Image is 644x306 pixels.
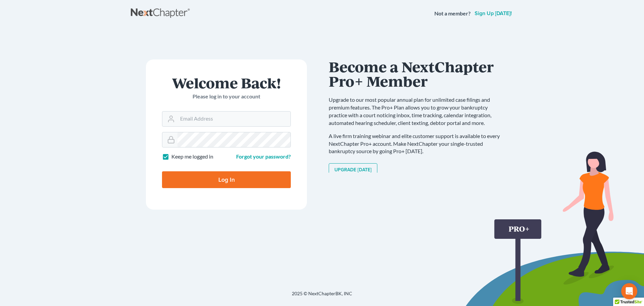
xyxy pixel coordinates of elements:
[236,153,291,160] a: Forgot your password?
[473,11,513,16] a: Sign up [DATE]!
[171,153,213,161] label: Keep me logged in
[162,76,291,90] h1: Welcome Back!
[329,59,506,88] h1: Become a NextChapter Pro+ Member
[131,290,513,302] div: 2025 © NextChapterBK, INC
[329,96,506,127] p: Upgrade to our most popular annual plan for unlimited case filings and premium features. The Pro+...
[434,10,471,17] strong: Not a member?
[162,93,291,100] p: Please log in to your account
[621,283,637,299] div: Open Intercom Messenger
[329,163,377,177] a: Upgrade [DATE]
[177,112,290,126] input: Email Address
[329,132,506,156] p: A live firm training webinar and elite customer support is available to every NextChapter Pro+ ac...
[162,171,291,188] input: Log In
